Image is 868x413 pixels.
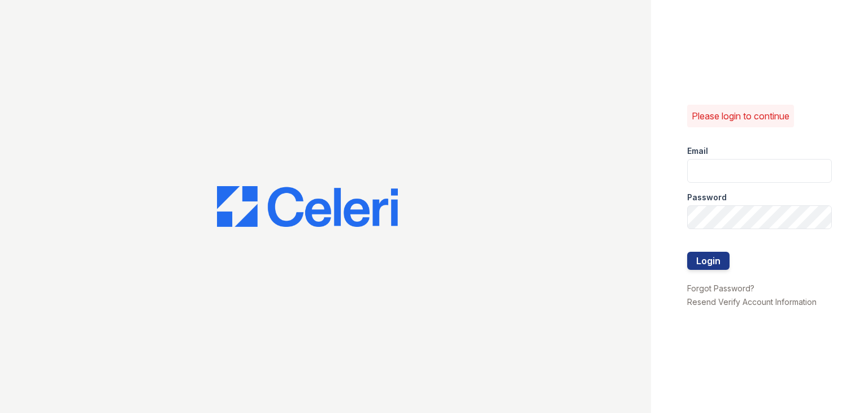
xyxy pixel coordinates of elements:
[692,109,789,123] p: Please login to continue
[687,297,817,307] a: Resend Verify Account Information
[687,283,754,293] a: Forgot Password?
[687,192,727,203] label: Password
[687,145,708,157] label: Email
[217,186,398,227] img: CE_Logo_Blue-a8612792a0a2168367f1c8372b55b34899dd931a85d93a1a3d3e32e68fde9ad4.png
[687,252,730,270] button: Login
